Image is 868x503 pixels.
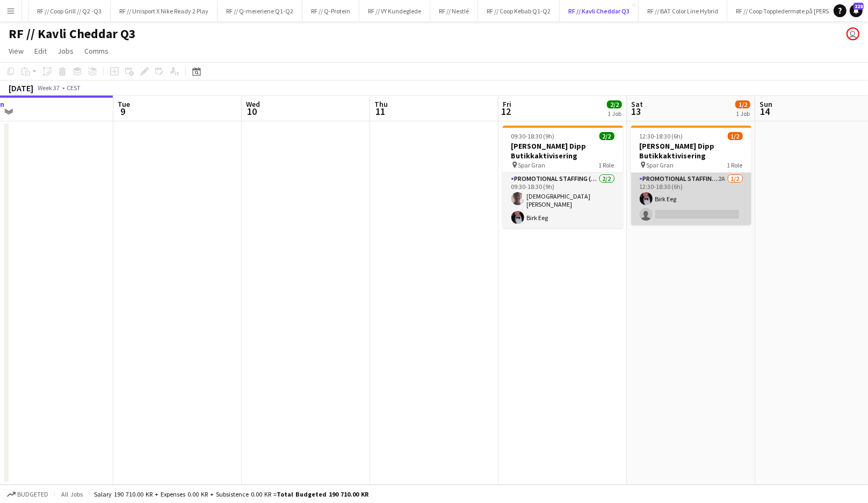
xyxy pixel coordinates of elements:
[501,105,511,118] span: 12
[727,161,743,169] span: 1 Role
[116,105,130,118] span: 9
[374,99,388,109] span: Thu
[511,132,555,140] span: 09:30-18:30 (9h)
[503,126,623,228] app-job-card: 09:30-18:30 (9h)2/2[PERSON_NAME] Dipp Butikkaktivisering Spar Gran1 RolePromotional Staffing (Pro...
[630,105,643,118] span: 13
[560,1,639,21] button: RF // Kavli Cheddar Q3
[503,99,511,109] span: Fri
[5,489,50,500] button: Budgeted
[94,490,368,498] div: Salary 190 710.00 KR + Expenses 0.00 KR + Subsistence 0.00 KR =
[631,126,751,225] app-job-card: 12:30-18:30 (6h)1/2[PERSON_NAME] Dipp Butikkaktivisering Spar Gran1 RolePromotional Staffing (Pro...
[34,46,47,56] span: Edit
[503,141,623,161] h3: [PERSON_NAME] Dipp Butikkaktivisering
[736,110,750,118] div: 1 Job
[9,46,24,56] span: View
[53,44,78,58] a: Jobs
[111,1,218,21] button: RF // Unisport X Nike Ready 2 Play
[118,99,130,109] span: Tue
[302,1,359,21] button: RF // Q-Protein
[28,1,111,21] button: RF // Coop Grill // Q2 -Q3
[59,490,85,498] span: All jobs
[599,161,614,169] span: 1 Role
[503,173,623,228] app-card-role: Promotional Staffing (Promotional Staff)2/209:30-18:30 (9h)[DEMOGRAPHIC_DATA][PERSON_NAME]Birk Eeg
[758,105,772,118] span: 14
[631,173,751,225] app-card-role: Promotional Staffing (Promotional Staff)2A1/212:30-18:30 (6h)Birk Eeg
[80,44,113,58] a: Comms
[57,46,74,56] span: Jobs
[735,100,750,108] span: 1/2
[9,26,136,42] h1: RF // Kavli Cheddar Q3
[244,105,260,118] span: 10
[759,99,772,109] span: Sun
[850,4,863,17] a: 228
[607,110,621,118] div: 1 Job
[430,1,478,21] button: RF // Nestlé
[218,1,302,21] button: RF // Q-meieriene Q1-Q2
[9,83,33,93] div: [DATE]
[35,84,62,92] span: Week 37
[728,132,743,140] span: 1/2
[30,44,51,58] a: Edit
[639,1,727,21] button: RF // BAT Color Line Hybrid
[84,46,108,56] span: Comms
[647,161,674,169] span: Spar Gran
[599,132,614,140] span: 2/2
[67,84,81,92] div: CEST
[640,132,683,140] span: 12:30-18:30 (6h)
[631,99,643,109] span: Sat
[853,3,864,10] span: 228
[518,161,546,169] span: Spar Gran
[373,105,388,118] span: 11
[631,141,751,161] h3: [PERSON_NAME] Dipp Butikkaktivisering
[277,490,368,498] span: Total Budgeted 190 710.00 KR
[246,99,260,109] span: Wed
[847,27,859,40] app-user-avatar: Alexander Skeppland Hole
[359,1,430,21] button: RF // VY Kundeglede
[478,1,560,21] button: RF // Coop Kebab Q1-Q2
[17,491,48,498] span: Budgeted
[607,100,622,108] span: 2/2
[4,44,28,58] a: View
